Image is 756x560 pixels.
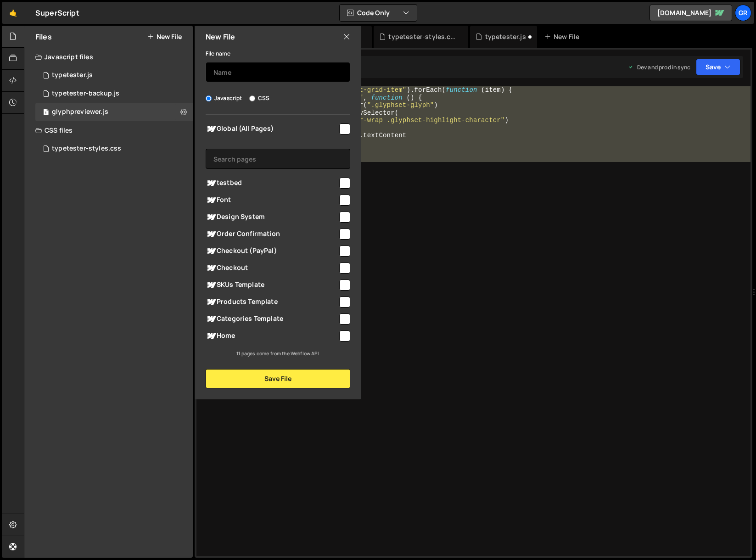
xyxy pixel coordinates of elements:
div: typetester-styles.css [52,145,121,153]
span: Checkout (PayPal) [206,246,338,257]
span: Products Template [206,297,338,308]
span: Home [206,330,338,342]
div: Dev and prod in sync [628,63,690,71]
div: glyphpreviewer.js [52,108,108,116]
h2: New File [206,32,235,42]
h2: Files [35,32,52,42]
label: File name [206,49,230,58]
div: typetester-styles.css [388,32,457,41]
label: Javascript [206,94,242,103]
label: CSS [249,94,269,103]
button: New File [147,33,182,40]
button: Code Only [340,5,417,21]
small: 11 pages come from the Webflow API [236,350,319,357]
div: Javascript files [24,48,193,66]
div: New File [544,32,583,41]
div: 17017/47275.js [35,103,193,121]
div: SuperScript [35,7,79,18]
div: typetester-backup.js [52,90,119,98]
span: Font [206,195,338,206]
div: 17017/47150.js [35,84,193,103]
span: SKUs Template [206,280,338,291]
div: typetester.js [52,71,93,79]
span: 1 [43,109,49,117]
span: Categories Template [206,314,338,325]
span: Global (All Pages) [206,123,338,134]
input: Search pages [206,149,350,169]
span: Checkout [206,263,338,274]
div: CSS files [24,121,193,140]
span: Design System [206,212,338,223]
div: 17017/47137.css [35,140,193,158]
button: Save File [206,369,350,388]
button: Save [696,59,740,75]
span: Order Confirmation [206,229,338,240]
input: Name [206,62,350,82]
a: 🤙 [2,2,24,24]
input: CSS [249,95,255,101]
input: Javascript [206,95,212,101]
span: testbed [206,178,338,189]
a: [DOMAIN_NAME] [650,5,732,21]
div: typetester.js [35,66,193,84]
a: Gr [735,5,751,21]
div: typetester.js [485,32,526,41]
